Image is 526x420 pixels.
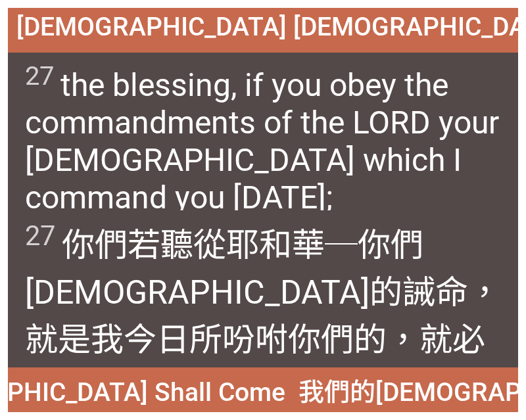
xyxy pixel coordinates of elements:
[25,273,501,406] wh4687: ，就是我今日
[25,218,502,408] span: 你們若聽從
[25,60,54,91] sup: 27
[25,321,485,406] wh3117: 所吩咐
[25,226,501,406] wh8085: 耶和華
[25,273,501,406] wh430: 的誡命
[25,60,502,216] span: the blessing, if you obey the commandments of the LORD your [DEMOGRAPHIC_DATA] which I command yo...
[25,220,55,252] sup: 27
